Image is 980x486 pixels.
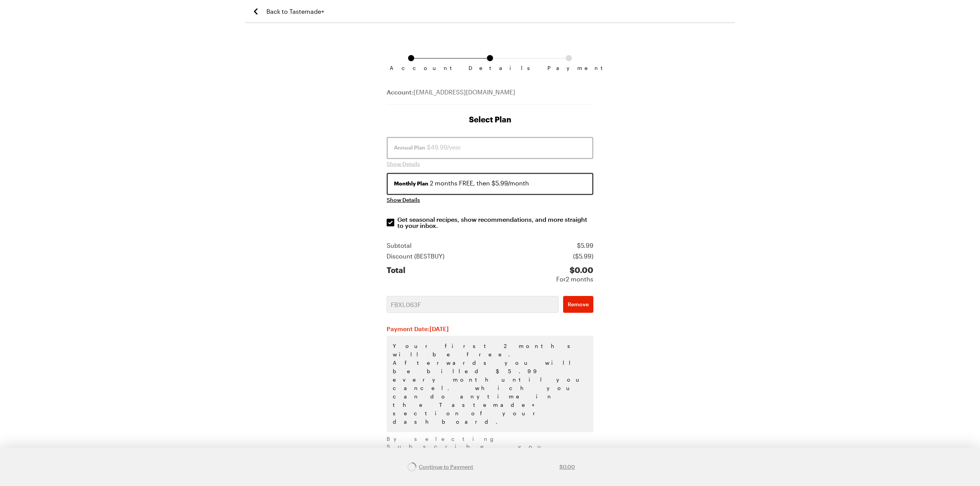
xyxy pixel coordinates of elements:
[387,137,593,159] button: Annual Plan $49.99/year
[394,144,425,151] span: Annual Plan
[556,265,593,275] div: $ 0.00
[568,301,589,308] span: Remove
[469,65,511,71] span: Details
[573,252,593,261] div: ( $5.99 )
[577,241,593,250] div: $ 5.99
[387,241,593,284] section: Price summary
[387,435,593,466] p: By selecting Subscribe, you agree to Tastemade's , and .
[387,265,405,284] div: Total
[387,219,394,226] input: Get seasonal recipes, show recommendations, and more straight to your inbox.
[394,143,586,152] div: $49.99/year
[387,88,593,105] div: [EMAIL_ADDRESS][DOMAIN_NAME]
[387,55,593,65] ol: Subscription checkout form navigation
[387,88,413,96] span: Account:
[397,216,594,229] p: Get seasonal recipes, show recommendations, and more straight to your inbox.
[387,114,593,125] h1: Select Plan
[387,336,593,432] p: Your first 2 months will be free. Afterwards you will be billed $5.99 every month until you cance...
[387,196,420,204] button: Show Details
[387,325,593,466] section: Subscription renewal information and terms
[387,241,412,250] div: Subtotal
[387,160,420,168] button: Show Details
[387,325,593,333] h2: Payment Date: [DATE]
[556,275,593,284] div: For 2 months
[394,179,586,188] div: 2 months FREE, then $5.99/month
[387,296,559,313] input: Promo Code
[390,65,433,71] span: Account
[394,180,428,187] span: Monthly Plan
[547,65,590,71] span: Payment
[266,7,324,16] span: Back to Tastemade+
[563,296,593,313] button: Remove
[387,173,593,195] button: Monthly Plan 2 months FREE, then $5.99/month
[387,252,444,261] div: Discount ( BESTBUY )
